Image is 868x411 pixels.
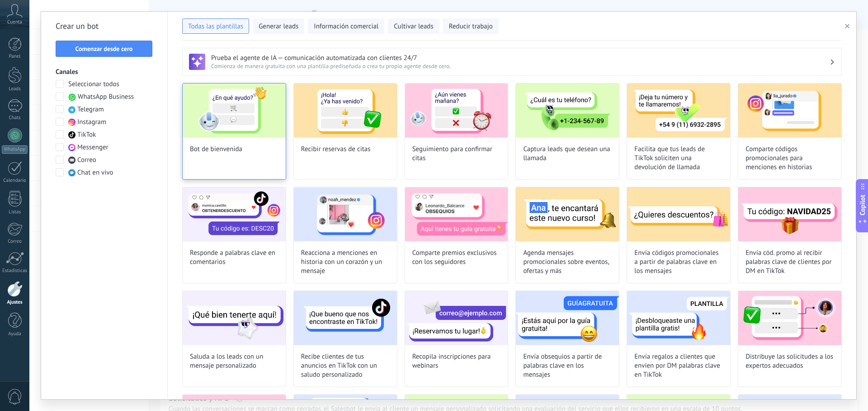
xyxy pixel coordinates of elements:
img: Seguimiento para confirmar citas [405,83,508,138]
span: Información comercial [314,22,378,31]
span: Recopila inscripciones para webinars [412,352,501,370]
div: Ayuda [2,331,28,337]
img: Envía códigos promocionales a partir de palabras clave en los mensajes [627,187,730,241]
div: WhatsApp [2,145,28,154]
span: Correo [77,156,96,165]
button: Reducir trabajo [443,18,499,34]
span: Captura leads que desean una llamada [523,145,612,163]
button: Cultivar leads [388,18,439,34]
span: Todas las plantillas [188,22,243,31]
div: Ajustes [2,300,28,305]
span: TikTok [77,130,96,139]
span: Comenzar desde cero [75,46,133,52]
span: Recibe clientes de tus anuncios en TikTok con un saludo personalizado [301,352,390,379]
span: Saluda a los leads con un mensaje personalizado [190,352,278,370]
img: Comparte códigos promocionales para menciones en historias [738,83,841,138]
span: Copilot [858,194,867,215]
span: Responde a palabras clave en comentarios [190,249,278,267]
img: Recibe clientes de tus anuncios en TikTok con un saludo personalizado [294,291,397,345]
span: Envía obsequios a partir de palabras clave en los mensajes [523,352,612,379]
span: Bot de bienvenida [190,145,242,154]
span: Reacciona a menciones en historia con un corazón y un mensaje [301,249,390,276]
span: Recibir reservas de citas [301,145,371,154]
img: Comparte premios exclusivos con los seguidores [405,187,508,241]
span: Comparte códigos promocionales para menciones en historias [745,145,834,172]
span: Distribuye las solicitudes a los expertos adecuados [745,352,834,370]
h3: Canales [56,68,153,76]
span: Cuenta [7,19,22,25]
span: Chat en vivo [77,168,113,177]
span: Envía códigos promocionales a partir de palabras clave en los mensajes [634,249,723,276]
div: Panel [2,54,28,60]
img: Bot de bienvenida [183,83,286,138]
span: Reducir trabajo [449,22,493,31]
span: Envía cód. promo al recibir palabras clave de clientes por DM en TikTok [745,249,834,276]
span: Envía regalos a clientes que envíen por DM palabras clave en TikTok [634,352,723,379]
span: Messenger [77,143,108,152]
img: Responde a palabras clave en comentarios [183,187,286,241]
span: Cultivar leads [394,22,433,31]
div: Chats [2,115,28,121]
img: Saluda a los leads con un mensaje personalizado [183,291,286,345]
div: Calendario [2,178,28,184]
span: Telegram [77,105,104,114]
img: Envía cód. promo al recibir palabras clave de clientes por DM en TikTok [738,187,841,241]
img: Envía regalos a clientes que envíen por DM palabras clave en TikTok [627,291,730,345]
img: Reacciona a menciones en historia con un corazón y un mensaje [294,187,397,241]
img: Facilita que tus leads de TikTok soliciten una devolución de llamada [627,83,730,138]
span: Seguimiento para confirmar citas [412,145,501,163]
span: Agenda mensajes promocionales sobre eventos, ofertas y más [523,249,612,276]
div: Listas [2,209,28,215]
img: Distribuye las solicitudes a los expertos adecuados [738,291,841,345]
span: Seleccionar todos [68,80,119,89]
span: Instagram [77,118,106,127]
span: Comparte premios exclusivos con los seguidores [412,249,501,267]
h2: Crear un bot [56,19,153,33]
div: Leads [2,86,28,92]
span: Facilita que tus leads de TikTok soliciten una devolución de llamada [634,145,723,172]
img: Recibir reservas de citas [294,83,397,138]
button: Generar leads [253,18,304,34]
span: WhatsApp Business [78,92,134,102]
button: Todas las plantillas [182,18,249,34]
div: Correo [2,239,28,245]
button: Comenzar desde cero [56,41,152,57]
span: Comienza de manera gratuita con una plantilla prediseñada o crea tu propio agente desde cero. [211,62,830,70]
button: Información comercial [308,18,384,34]
img: Captura leads que desean una llamada [516,83,619,138]
span: Generar leads [259,22,298,31]
img: Agenda mensajes promocionales sobre eventos, ofertas y más [516,187,619,241]
div: Estadísticas [2,268,28,274]
img: Recopila inscripciones para webinars [405,291,508,345]
img: Envía obsequios a partir de palabras clave en los mensajes [516,291,619,345]
h3: Prueba el agente de IA — comunicación automatizada con clientes 24/7 [211,54,830,62]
